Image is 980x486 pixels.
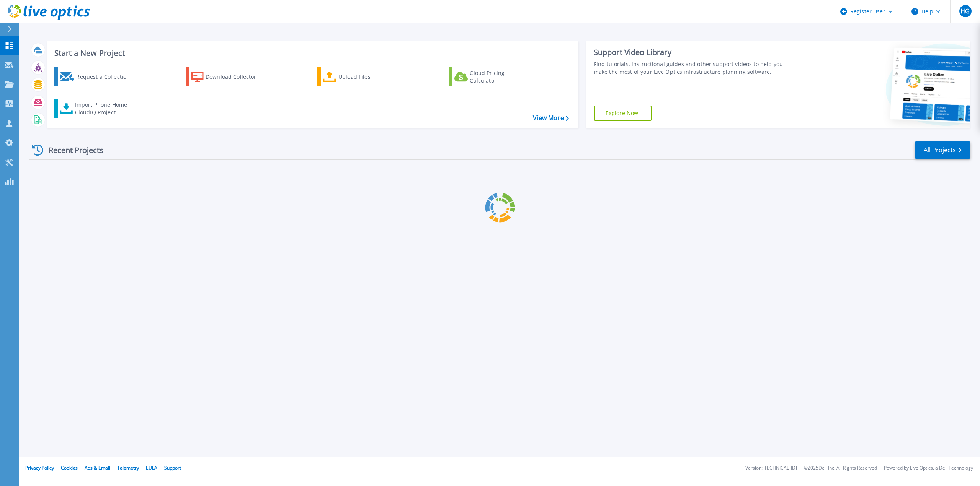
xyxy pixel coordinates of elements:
[470,69,531,85] div: Cloud Pricing Calculator
[117,465,139,471] a: Telemetry
[206,69,267,85] div: Download Collector
[29,141,114,159] div: Recent Projects
[186,67,271,86] a: Download Collector
[76,69,137,85] div: Request a Collection
[61,465,78,471] a: Cookies
[449,67,534,86] a: Cloud Pricing Calculator
[745,466,797,471] li: Version: [TECHNICAL_ID]
[25,465,54,471] a: Privacy Policy
[54,67,140,86] a: Request a Collection
[594,60,792,76] div: Find tutorials, instructional guides and other support videos to help you make the most of your L...
[594,106,652,121] a: Explore Now!
[533,114,568,122] a: View More
[915,141,970,159] a: All Projects
[317,67,403,86] a: Upload Files
[75,101,135,116] div: Import Phone Home CloudIQ Project
[338,69,400,85] div: Upload Files
[164,465,181,471] a: Support
[594,47,792,57] div: Support Video Library
[146,465,157,471] a: EULA
[54,49,568,57] h3: Start a New Project
[884,466,973,471] li: Powered by Live Optics, a Dell Technology
[85,465,110,471] a: Ads & Email
[960,8,970,14] span: HG
[804,466,877,471] li: © 2025 Dell Inc. All Rights Reserved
